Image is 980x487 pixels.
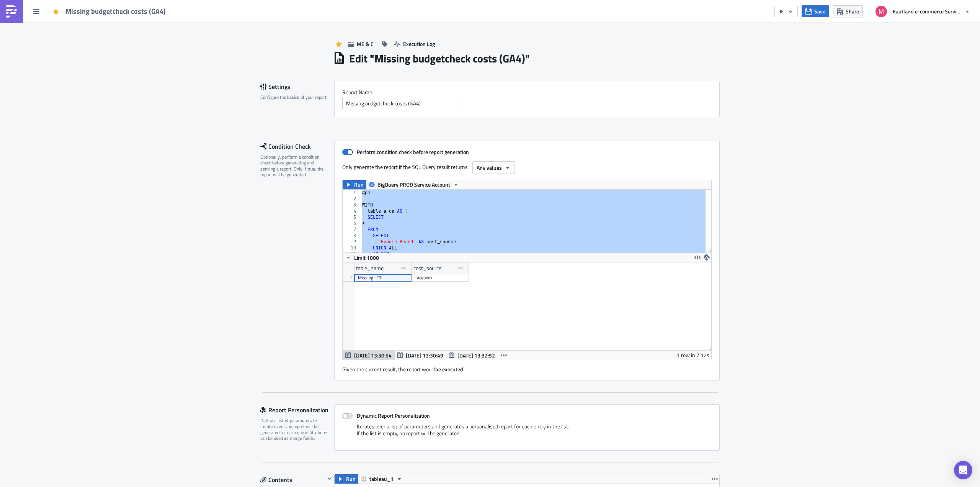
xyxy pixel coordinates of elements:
strong: Perform condition check before report generation [357,148,469,156]
h1: Edit " Missing budgetcheck costs (GA4) " [349,52,530,66]
div: 3 [343,202,361,208]
a: Overview of missing BudgetCheck costs (last 40 days) [24,26,153,32]
label: Only generate the report if the SQL Query result returns [342,161,469,173]
p: :new: *Missing budgetcheck cost alert* :flying_money_parrot: [3,3,366,9]
button: Run [343,180,366,189]
div: Given the current result, the report would [342,360,712,373]
span: Kaufland e-commerce Services GmbH & Co. KG [893,7,962,15]
div: Settings [260,81,334,92]
div: Define a list of parameters to iterate over. One report will be generated for each entry. Attribu... [260,418,329,441]
button: [DATE] 13:30:49 [394,351,446,360]
div: Missing_FR: [358,274,408,282]
button: Kaufland e-commerce Services GmbH & Co. KG [871,3,974,20]
a: Overview of missing external data [24,51,104,57]
button: Execution Log [390,38,439,50]
span: BigQuery PROD Service Account [377,180,450,189]
div: 1 [343,190,361,196]
span: Share [846,7,859,15]
button: Any values [472,161,515,174]
span: [DATE] 13:30:49 [406,351,443,359]
span: :tableau: [3,68,24,74]
div: 6 [343,220,361,226]
div: Optionally, perform a condition check before generating and sending a report. Only if true, the r... [260,154,329,178]
span: tableau_1 [369,474,394,484]
span: @kerstin.schleffler [49,11,93,18]
span: Other cost related dashboards: [3,43,77,49]
div: table_name [356,262,384,274]
div: Report Personalization [260,404,334,416]
div: 2 [343,196,361,202]
div: 9 [343,239,361,245]
strong: Dynamic Report Personalization [357,412,430,420]
body: Rich Text Area. Press ALT-0 for help. [3,3,366,74]
button: BigQuery PROD Service Account [366,180,462,189]
span: :tableau: [3,51,24,57]
button: Limit 1000 [343,253,382,262]
span: Any values [477,164,502,172]
img: Avatar [875,5,888,18]
button: Run [335,474,358,484]
div: Contents [260,474,325,485]
div: 4 [343,208,361,214]
span: Run [346,474,356,484]
div: 5 [343,214,361,220]
strong: be executed [435,365,463,373]
img: PushMetrics [5,5,18,18]
label: Report Nam﻿e [342,89,712,96]
div: Open Intercom Messenger [954,461,972,479]
button: Share [833,5,863,17]
div: Configure the basics of your report. [260,94,329,100]
div: 7 [343,226,361,233]
span: Missing budgetcheck costs (GA4) [65,7,167,16]
button: [DATE] 13:32:52 [446,351,498,360]
div: 8 [343,233,361,239]
button: ME & C [344,38,377,50]
div: facebook [415,274,465,282]
button: [DATE] 13:30:54 [343,351,395,360]
div: cost_source [413,262,441,274]
span: [DATE] 13:32:52 [457,351,495,359]
span: @michaela.[PERSON_NAME] [93,11,165,18]
span: Save [814,7,825,15]
a: Overview of campaigns with missing cost data [24,68,133,74]
span: ME & C [357,40,374,48]
span: :tableau: [3,26,24,32]
a: Suspicous 0€ costs [24,60,70,66]
span: Run [354,180,364,189]
span: @karsten.muschke [3,11,49,18]
button: Save [802,5,829,17]
button: Hide content [325,474,334,483]
span: Limit 1000 [354,254,379,262]
div: Iterates over a list of parameters and generates a personalised report for each entry in the list... [342,423,712,443]
span: Execution Log [403,40,435,48]
span: [DATE] 13:30:54 [354,351,392,359]
div: 10 [343,245,361,251]
div: 1 row in 7.12s [677,351,709,360]
div: Condition Check [260,141,334,152]
button: tableau_1 [358,474,405,484]
span: :tableau: [3,60,24,66]
div: 11 [343,251,361,257]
